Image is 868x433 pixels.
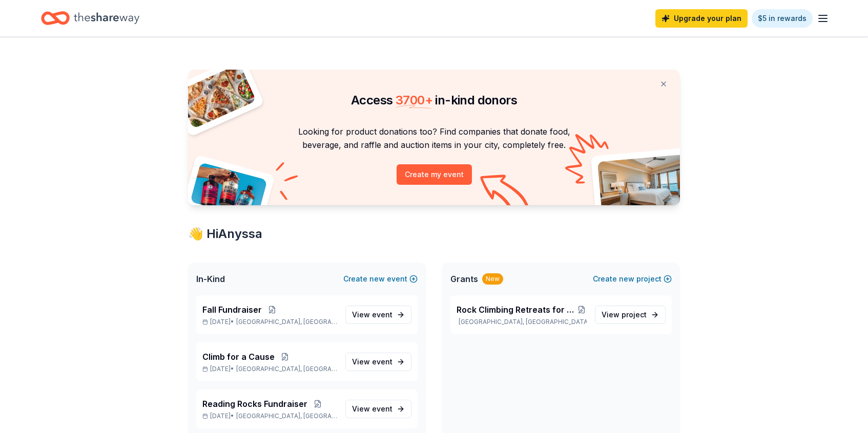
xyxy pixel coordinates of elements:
[372,404,392,413] span: event
[202,304,262,316] span: Fall Fundraiser
[619,273,634,285] span: new
[41,6,139,30] a: Home
[450,273,478,285] span: Grants
[351,93,517,107] span: Access in-kind donors
[372,310,392,319] span: event
[595,306,666,324] a: View project
[188,226,680,242] div: 👋 Hi Anyssa
[482,273,503,285] div: New
[236,318,337,326] span: [GEOGRAPHIC_DATA], [GEOGRAPHIC_DATA]
[343,273,418,285] button: Createnewevent
[752,9,813,28] a: $5 in rewards
[202,351,275,363] span: Climb for a Cause
[236,412,337,420] span: [GEOGRAPHIC_DATA], [GEOGRAPHIC_DATA]
[655,9,748,28] a: Upgrade your plan
[352,356,392,368] span: View
[622,310,647,319] span: project
[396,93,432,107] span: 3700 +
[352,403,392,415] span: View
[372,357,392,366] span: event
[352,309,392,321] span: View
[200,125,668,152] p: Looking for product donations too? Find companies that donate food, beverage, and raffle and auct...
[480,175,531,213] img: Curvy arrow
[457,318,587,326] p: [GEOGRAPHIC_DATA], [GEOGRAPHIC_DATA]
[593,273,672,285] button: Createnewproject
[202,318,337,326] p: [DATE] •
[177,63,257,129] img: Pizza
[236,365,337,373] span: [GEOGRAPHIC_DATA], [GEOGRAPHIC_DATA]
[345,400,411,418] a: View event
[602,309,647,321] span: View
[202,398,307,410] span: Reading Rocks Fundraiser
[397,164,472,185] button: Create my event
[202,365,337,373] p: [DATE] •
[196,273,225,285] span: In-Kind
[369,273,385,285] span: new
[202,412,337,420] p: [DATE] •
[345,353,411,371] a: View event
[345,306,411,324] a: View event
[457,304,576,316] span: Rock Climbing Retreats for Women with [MEDICAL_DATA]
